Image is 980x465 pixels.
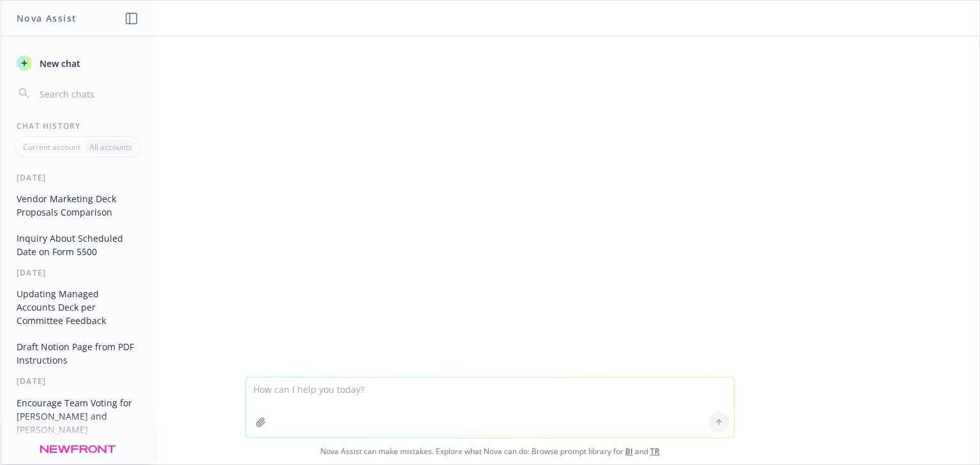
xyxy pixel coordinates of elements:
a: BI [625,446,633,457]
button: Inquiry About Scheduled Date on Form 5500 [11,228,144,262]
span: New chat [37,57,80,70]
button: Vendor Marketing Deck Proposals Comparison [11,188,144,223]
button: Draft Notion Page from PDF Instructions [11,336,144,371]
p: All accounts [89,142,132,152]
p: Current account [23,142,80,152]
div: [DATE] [1,376,154,387]
div: [DATE] [1,172,154,183]
span: Nova Assist can make mistakes. Explore what Nova can do: Browse prompt library for and [6,438,974,464]
div: [DATE] [1,445,154,456]
input: Search chats [37,85,138,103]
div: [DATE] [1,267,154,278]
button: New chat [11,52,144,75]
div: Chat History [1,121,154,131]
h1: Nova Assist [17,11,77,25]
a: TR [650,446,660,457]
button: Encourage Team Voting for [PERSON_NAME] and [PERSON_NAME] [11,392,144,440]
button: Updating Managed Accounts Deck per Committee Feedback [11,283,144,331]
